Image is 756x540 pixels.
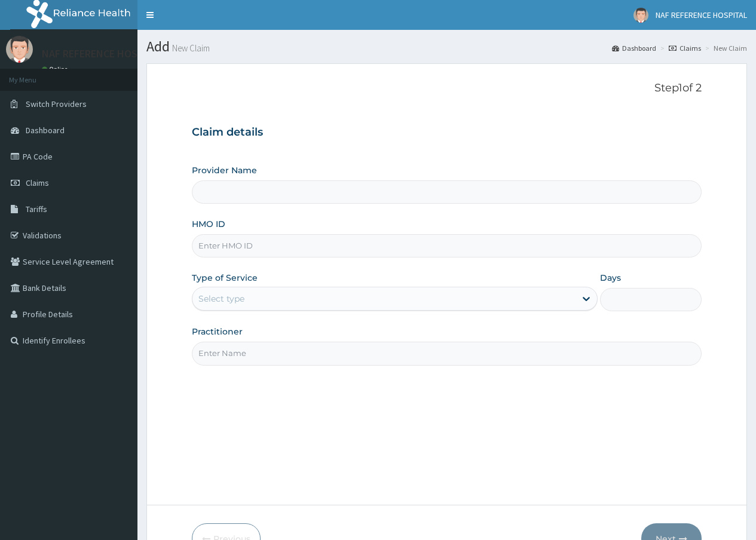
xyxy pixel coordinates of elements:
h3: Claim details [192,126,702,139]
span: Tariffs [26,204,47,214]
div: Select type [198,293,244,305]
h1: Add [146,39,747,54]
a: Online [42,65,71,73]
a: Dashboard [612,43,656,53]
img: User Image [633,8,648,23]
span: Switch Providers [26,99,87,109]
input: Enter HMO ID [192,234,702,257]
small: New Claim [170,44,210,53]
label: Days [600,272,621,284]
img: User Image [6,36,33,63]
li: New Claim [702,43,747,53]
a: Claims [669,43,701,53]
label: Type of Service [192,272,258,284]
p: Step 1 of 2 [192,82,702,95]
span: Claims [26,177,49,188]
label: Provider Name [192,164,257,176]
label: Practitioner [192,326,243,337]
input: Enter Name [192,342,702,365]
span: Dashboard [26,125,65,136]
span: NAF REFERENCE HOSPITAL [656,10,747,20]
p: NAF REFERENCE HOSPITAL [42,48,164,59]
label: HMO ID [192,218,225,230]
